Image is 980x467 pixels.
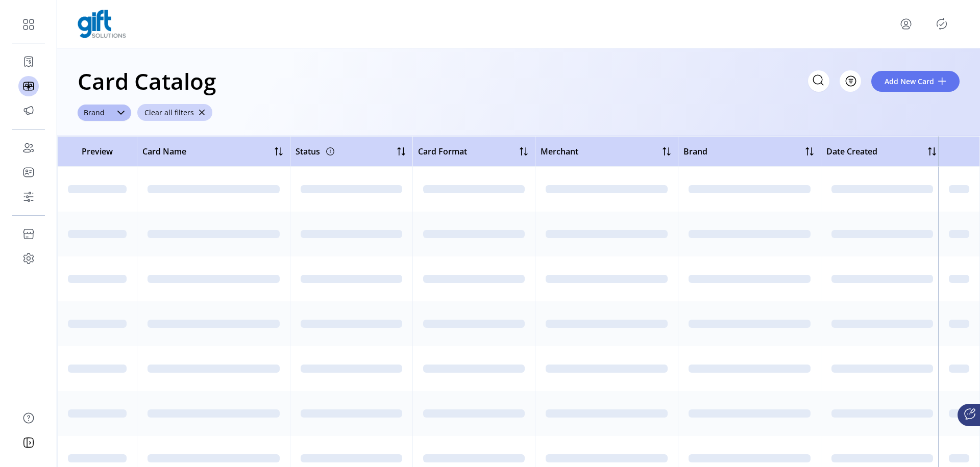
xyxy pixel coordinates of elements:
[78,10,126,38] img: logo
[683,145,707,158] span: Brand
[137,104,212,121] button: Clear all filters
[541,145,578,158] span: Merchant
[871,71,960,92] button: Add New Card
[296,143,336,160] div: Status
[898,16,914,32] button: menu
[63,145,132,158] span: Preview
[826,145,877,158] span: Date Created
[78,63,216,99] h1: Card Catalog
[144,107,194,118] span: Clear all filters
[840,70,861,92] button: Filter Button
[111,105,131,121] div: dropdown trigger
[78,105,111,121] span: Brand
[808,70,829,92] input: Search
[418,145,467,158] span: Card Format
[142,145,186,158] span: Card Name
[885,76,934,87] span: Add New Card
[934,16,950,32] button: Publisher Panel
